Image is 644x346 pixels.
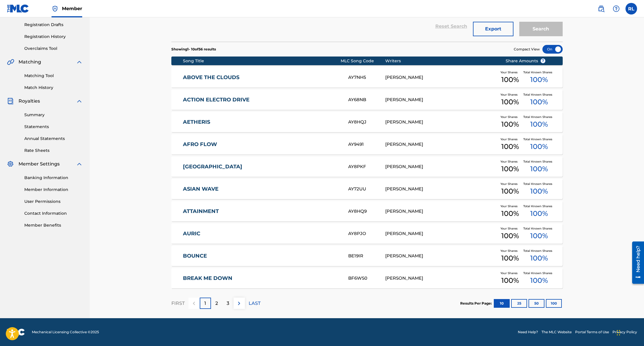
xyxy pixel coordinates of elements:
p: FIRST [171,300,185,307]
button: 100 [546,299,562,308]
span: ? [541,59,545,63]
span: 100 % [530,186,548,196]
span: 100 % [530,141,548,152]
span: 100 % [501,208,519,219]
span: 100 % [530,164,548,174]
iframe: Chat Widget [615,318,644,346]
div: [PERSON_NAME] [385,208,497,215]
span: Your Shares [500,204,520,208]
img: help [613,5,620,12]
span: 100 % [501,141,519,152]
img: Royalties [7,98,14,105]
span: Total Known Shares [523,70,555,74]
div: [PERSON_NAME] [385,186,497,192]
span: 100 % [501,253,519,263]
a: Registration Drafts [24,22,83,28]
span: Compact View [514,47,540,52]
div: AY7NH5 [348,74,385,81]
p: 1 [204,300,206,307]
span: Total Known Shares [523,137,555,141]
span: 100 % [530,208,548,219]
div: AY68NB [348,96,385,103]
a: AURIC [183,230,340,237]
div: AY8HQJ [348,119,385,125]
span: Total Known Shares [523,159,555,164]
button: 25 [511,299,527,308]
span: Royalties [19,98,40,105]
span: Your Shares [500,92,520,97]
p: 2 [215,300,218,307]
span: Your Shares [500,159,520,164]
a: Overclaims Tool [24,45,83,52]
span: Member [62,5,82,12]
img: Top Rightsholder [52,5,58,12]
span: 100 % [501,186,519,196]
span: Total Known Shares [523,249,555,253]
a: Need Help? [518,329,538,335]
span: 100 % [501,97,519,107]
span: 100 % [530,231,548,241]
span: 100 % [501,119,519,130]
button: 50 [529,299,544,308]
a: Privacy Policy [612,329,637,335]
div: [PERSON_NAME] [385,163,497,170]
a: User Permissions [24,199,83,205]
a: Portal Terms of Use [575,329,609,335]
span: Your Shares [500,249,520,253]
span: 100 % [501,275,519,286]
img: MLC Logo [7,4,29,13]
a: Rate Sheets [24,147,83,154]
div: AY9491 [348,141,385,148]
img: logo [7,329,25,336]
img: Matching [7,59,14,65]
span: Total Known Shares [523,226,555,231]
div: [PERSON_NAME] [385,275,497,282]
span: 100 % [530,97,548,107]
a: Match History [24,85,83,91]
div: Writers [385,58,497,64]
span: 100 % [530,253,548,263]
span: Your Shares [500,115,520,119]
div: [PERSON_NAME] [385,141,497,148]
span: Your Shares [500,182,520,186]
a: Member Information [24,187,83,193]
div: AY8PJO [348,230,385,237]
div: AY72UU [348,186,385,192]
span: Your Shares [500,271,520,275]
span: Member Settings [19,161,60,167]
a: [GEOGRAPHIC_DATA] [183,163,340,170]
span: Total Known Shares [523,204,555,208]
img: expand [76,98,83,105]
div: [PERSON_NAME] [385,119,497,125]
a: ACTION ELECTRO DRIVE [183,96,340,103]
a: BOUNCE [183,253,340,259]
span: 100 % [530,119,548,130]
span: Your Shares [500,137,520,141]
img: expand [76,161,83,167]
a: Contact Information [24,210,83,216]
div: BE19IR [348,253,385,259]
button: 10 [494,299,510,308]
span: 100 % [530,275,548,286]
a: Matching Tool [24,73,83,79]
div: User Menu [625,3,637,14]
span: 100 % [501,74,519,85]
div: AY8HQ9 [348,208,385,215]
span: Mechanical Licensing Collective © 2025 [32,329,99,335]
img: right [236,300,243,307]
p: Showing 1 - 10 of 56 results [171,47,216,52]
div: AY8PKF [348,163,385,170]
a: BREAK ME DOWN [183,275,340,282]
a: Summary [24,112,83,118]
a: Banking Information [24,175,83,181]
p: Results Per Page: [460,301,493,306]
div: Song Title [183,58,341,64]
span: Total Known Shares [523,115,555,119]
span: Total Known Shares [523,271,555,275]
span: Matching [19,59,41,65]
p: LAST [249,300,260,307]
a: Member Benefits [24,222,83,228]
div: Виджет чата [615,318,644,346]
div: [PERSON_NAME] [385,96,497,103]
